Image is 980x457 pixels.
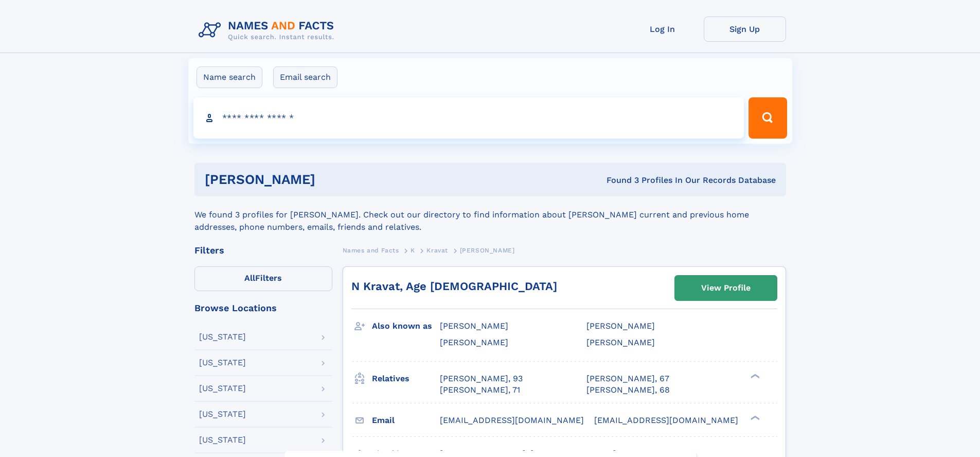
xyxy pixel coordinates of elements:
span: [PERSON_NAME] [440,337,508,347]
a: K [411,244,415,257]
div: [US_STATE] [199,333,246,341]
div: View Profile [701,276,751,300]
a: View Profile [675,276,777,300]
h3: Relatives [372,370,440,387]
span: [EMAIL_ADDRESS][DOMAIN_NAME] [594,415,738,425]
a: [PERSON_NAME], 93 [440,373,523,384]
div: Found 3 Profiles In Our Records Database [461,175,776,186]
a: [PERSON_NAME], 71 [440,384,520,396]
a: Log In [621,16,704,42]
div: ❯ [748,373,760,379]
div: Filters [194,246,332,255]
a: Names and Facts [343,244,399,257]
span: [EMAIL_ADDRESS][DOMAIN_NAME] [440,415,584,425]
h1: [PERSON_NAME] [205,173,461,186]
label: Email search [273,66,337,88]
div: [US_STATE] [199,359,246,367]
h3: Email [372,412,440,429]
label: Filters [194,266,332,291]
div: We found 3 profiles for [PERSON_NAME]. Check out our directory to find information about [PERSON_... [194,196,786,233]
div: [US_STATE] [199,436,246,444]
span: K [411,247,415,254]
a: [PERSON_NAME], 67 [586,373,669,384]
div: [US_STATE] [199,384,246,393]
div: [US_STATE] [199,410,246,418]
span: [PERSON_NAME] [586,321,655,331]
div: Browse Locations [194,303,332,313]
button: Search Button [749,97,787,139]
input: search input [193,97,744,139]
span: Kravat [426,247,448,254]
a: [PERSON_NAME], 68 [586,384,670,396]
h3: Also known as [372,317,440,335]
span: [PERSON_NAME] [440,321,508,331]
span: All [244,273,255,283]
span: [PERSON_NAME] [460,247,515,254]
a: N Kravat, Age [DEMOGRAPHIC_DATA] [351,280,557,293]
a: Sign Up [704,16,786,42]
img: Logo Names and Facts [194,16,343,44]
div: ❯ [748,414,760,421]
label: Name search [197,66,262,88]
a: Kravat [426,244,448,257]
span: [PERSON_NAME] [586,337,655,347]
